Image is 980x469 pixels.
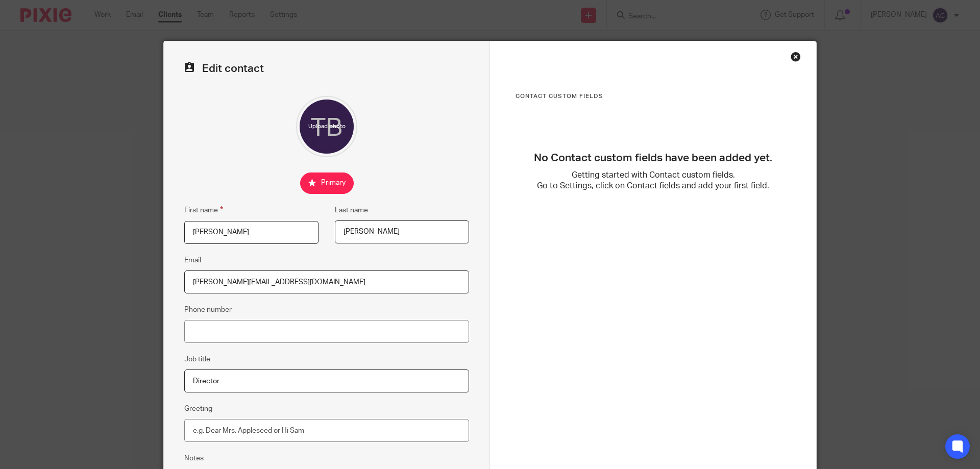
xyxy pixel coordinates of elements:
[516,152,791,165] h3: No Contact custom fields have been added yet.
[184,453,204,463] label: Notes
[335,205,368,215] label: Last name
[516,170,791,192] p: Getting started with Contact custom fields. Go to Settings, click on Contact fields and add your ...
[791,52,801,62] div: Close this dialog window
[516,92,791,101] h3: Contact Custom fields
[184,62,469,76] h2: Edit contact
[184,404,212,414] label: Greeting
[184,354,210,364] label: Job title
[184,419,469,442] input: e.g. Dear Mrs. Appleseed or Hi Sam
[184,255,201,265] label: Email
[184,204,223,216] label: First name
[184,305,232,315] label: Phone number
